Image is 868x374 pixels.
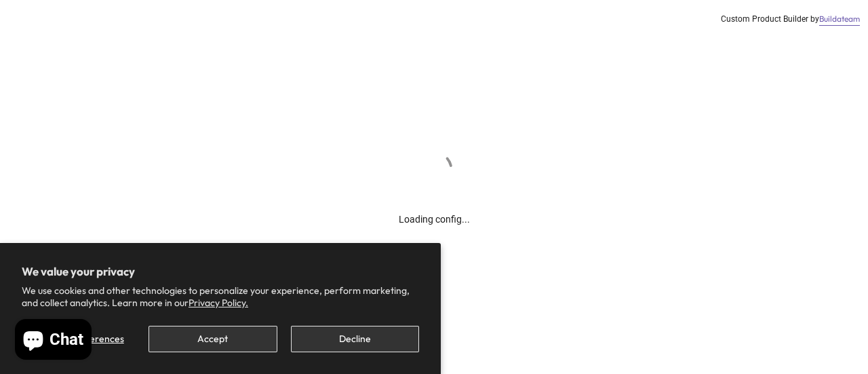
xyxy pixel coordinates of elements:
inbox-online-store-chat: Shopify online store chat [11,319,96,363]
button: Decline [291,326,419,352]
button: Accept [149,326,277,352]
a: Privacy Policy. [189,297,248,309]
p: We use cookies and other technologies to personalize your experience, perform marketing, and coll... [22,284,419,309]
div: Custom Product Builder by [721,14,860,25]
div: Loading config... [399,191,470,227]
a: Buildateam [819,14,860,25]
h2: We value your privacy [22,265,419,278]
